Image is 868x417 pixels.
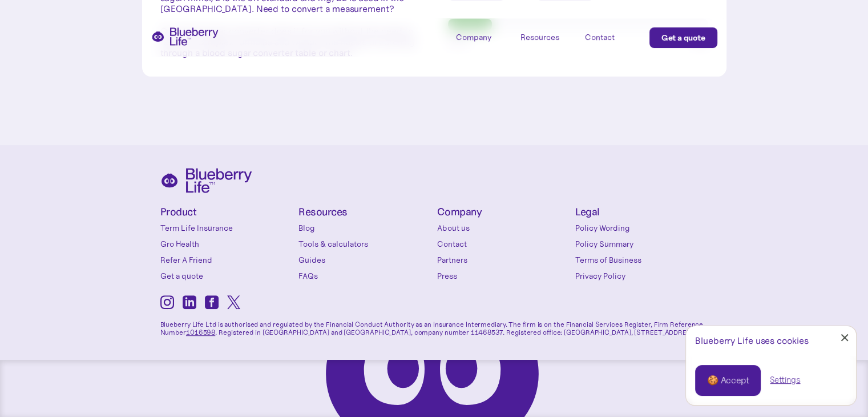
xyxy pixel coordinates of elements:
a: Gro Health [160,238,293,250]
a: Get a quote [160,270,293,282]
a: Privacy Policy [575,270,708,282]
a: Get a quote [649,27,717,48]
div: Company [456,27,507,46]
p: Blueberry Life Ltd is authorised and regulated by the Financial Conduct Authority as an Insurance... [160,312,708,336]
div: Resources [520,33,559,42]
a: Term Life Insurance [160,222,293,234]
div: Blueberry Life uses cookies [695,335,847,346]
div: Contact [585,33,615,42]
a: Close Cookie Popup [833,326,856,349]
a: Refer A Friend [160,254,293,266]
h4: Resources [298,207,431,218]
div: Close Cookie Popup [845,338,845,338]
a: Policy Wording [575,222,708,234]
a: Settings [770,374,800,386]
a: Press [437,270,570,282]
h4: Product [160,207,293,218]
a: Guides [298,254,431,266]
div: Company [456,33,491,42]
div: Resources [520,27,572,46]
div: Get a quote [661,32,705,43]
h4: Legal [575,207,708,218]
a: Terms of Business [575,254,708,266]
a: About us [437,222,570,234]
a: Contact [437,238,570,250]
a: Partners [437,254,570,266]
a: 1016598 [186,328,215,336]
a: Contact [585,27,636,46]
div: 🍪 Accept [707,374,749,387]
a: Blog [298,222,431,234]
a: Tools & calculators [298,238,431,250]
a: FAQs [298,270,431,282]
a: Policy Summary [575,238,708,250]
h4: Company [437,207,570,218]
a: home [151,27,219,46]
a: 🍪 Accept [695,365,761,396]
